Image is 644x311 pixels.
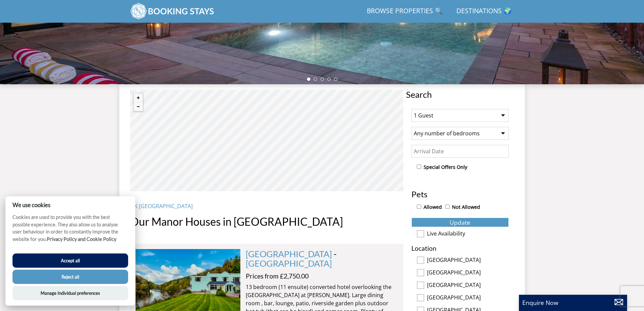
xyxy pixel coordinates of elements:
[364,4,446,19] a: Browse Properties 🔍
[246,258,332,268] a: [GEOGRAPHIC_DATA]
[130,216,403,227] h1: Our Manor Houses in [GEOGRAPHIC_DATA]
[130,202,193,210] a: UK [GEOGRAPHIC_DATA]
[246,272,398,280] h3: Prices from £2,750.00
[411,218,509,227] button: Update
[427,294,509,302] label: [GEOGRAPHIC_DATA]
[246,249,337,268] span: -
[134,102,143,111] button: Zoom out
[452,203,480,211] label: Not Allowed
[47,236,116,242] a: Privacy Policy and Cookie Policy
[130,3,215,20] img: BookingStays
[427,282,509,289] label: [GEOGRAPHIC_DATA]
[427,230,509,238] label: Live Availability
[13,270,128,284] button: Reject all
[13,286,128,300] button: Manage Individual preferences
[454,4,514,19] a: Destinations 🌍
[522,298,624,307] p: Enquire Now
[134,93,143,102] button: Zoom in
[424,203,442,211] label: Allowed
[411,245,509,252] h3: Location
[427,269,509,277] label: [GEOGRAPHIC_DATA]
[406,90,514,99] span: Search
[427,257,509,264] label: [GEOGRAPHIC_DATA]
[411,190,509,199] h3: Pets
[5,202,135,208] h2: We use cookies
[246,249,332,259] a: [GEOGRAPHIC_DATA]
[130,90,403,191] canvas: Map
[13,253,128,268] button: Accept all
[411,145,509,158] input: Arrival Date
[450,218,470,226] span: Update
[424,163,467,171] label: Special Offers Only
[5,214,135,248] p: Cookies are used to provide you with the best possible experience. They also allow us to analyse ...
